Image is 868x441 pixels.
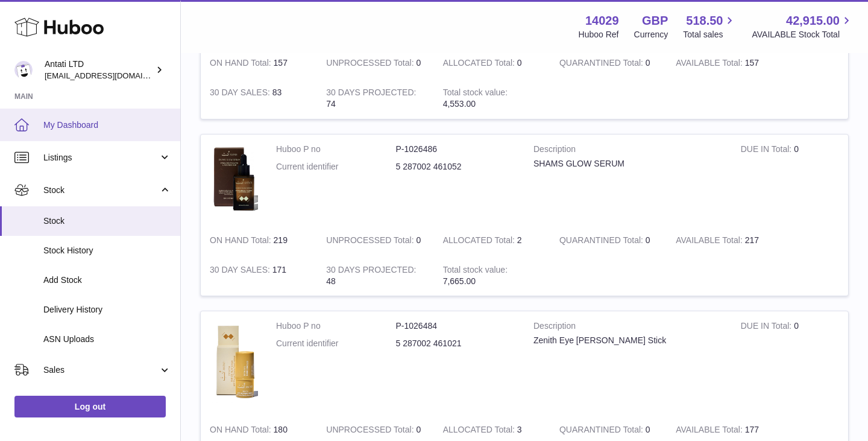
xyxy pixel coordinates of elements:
[585,13,619,29] strong: 14029
[559,425,646,437] strong: QUARANTINED Total
[396,338,516,349] dd: 5 287002 461021
[276,161,396,173] dt: Current identifier
[201,48,317,78] td: 157
[683,29,737,40] span: Total sales
[752,29,854,40] span: AVAILABLE Stock Total
[326,425,416,437] strong: UNPROCESSED Total
[667,226,783,255] td: 217
[43,304,171,316] span: Delivery History
[276,144,396,155] dt: Huboo P no
[43,364,159,376] span: Sales
[326,235,416,248] strong: UNPROCESSED Total
[317,255,433,296] td: 48
[533,144,723,158] strong: Description
[396,144,516,155] dd: P-1026486
[43,245,171,256] span: Stock History
[396,320,516,332] dd: P-1026484
[210,425,274,437] strong: ON HAND Total
[210,320,258,403] img: product image
[533,335,723,346] div: Zenith Eye [PERSON_NAME] Stick
[646,425,650,434] span: 0
[43,215,171,227] span: Stock
[276,320,396,332] dt: Huboo P no
[317,226,433,255] td: 0
[317,78,433,119] td: 74
[732,135,848,226] td: 0
[443,425,517,437] strong: ALLOCATED Total
[443,58,517,71] strong: ALLOCATED Total
[45,71,177,80] span: [EMAIL_ADDRESS][DOMAIN_NAME]
[676,235,744,248] strong: AVAILABLE Total
[45,59,153,81] div: Antati LTD
[326,87,416,100] strong: 30 DAYS PROJECTED
[667,48,783,78] td: 157
[326,265,416,278] strong: 30 DAYS PROJECTED
[210,87,272,100] strong: 30 DAY SALES
[201,78,317,119] td: 83
[317,48,433,78] td: 0
[201,226,317,255] td: 219
[210,58,274,71] strong: ON HAND Total
[579,29,619,40] div: Huboo Ref
[443,235,517,248] strong: ALLOCATED Total
[786,13,840,29] span: 42,915.00
[43,274,171,286] span: Add Stock
[443,265,508,278] strong: Total stock value
[14,396,166,417] a: Log out
[14,61,33,79] img: toufic@antatiskin.com
[201,255,317,296] td: 171
[210,235,274,248] strong: ON HAND Total
[43,119,171,131] span: My Dashboard
[642,13,668,29] strong: GBP
[676,425,744,437] strong: AVAILABLE Total
[434,48,550,78] td: 0
[43,185,159,196] span: Stock
[396,161,516,173] dd: 5 287002 461052
[533,320,723,335] strong: Description
[686,13,723,29] span: 518.50
[683,13,737,40] a: 518.50 Total sales
[434,226,550,255] td: 2
[443,99,476,109] span: 4,553.00
[741,144,794,157] strong: DUE IN Total
[326,58,416,71] strong: UNPROCESSED Total
[634,29,668,40] div: Currency
[559,58,646,71] strong: QUARANTINED Total
[559,235,646,248] strong: QUARANTINED Total
[43,334,171,345] span: ASN Uploads
[43,152,159,163] span: Listings
[443,87,508,100] strong: Total stock value
[741,321,794,334] strong: DUE IN Total
[210,265,272,278] strong: 30 DAY SALES
[533,158,723,170] div: SHAMS GLOW SERUM
[752,13,854,40] a: 42,915.00 AVAILABLE Stock Total
[443,276,476,286] span: 7,665.00
[210,144,258,214] img: product image
[732,311,848,415] td: 0
[676,58,744,71] strong: AVAILABLE Total
[646,58,650,68] span: 0
[276,338,396,349] dt: Current identifier
[646,235,650,245] span: 0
